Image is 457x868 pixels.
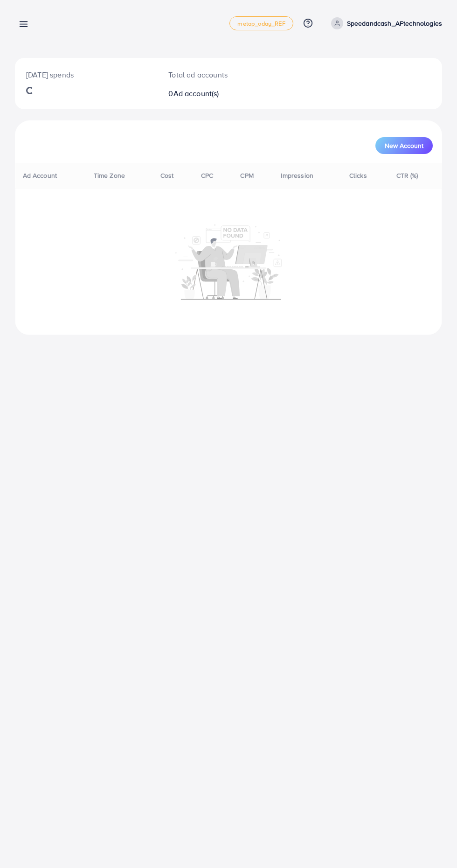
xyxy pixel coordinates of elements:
p: Total ad accounts [168,69,253,80]
button: New Account [375,137,433,154]
span: metap_oday_REF [237,21,285,27]
h2: 0 [168,89,253,98]
a: Speedandcash_AFtechnologies [327,17,442,29]
span: Ad account(s) [173,88,219,98]
p: [DATE] spends [26,69,146,80]
span: New Account [385,142,423,149]
p: Speedandcash_AFtechnologies [347,18,442,29]
a: metap_oday_REF [229,16,293,30]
